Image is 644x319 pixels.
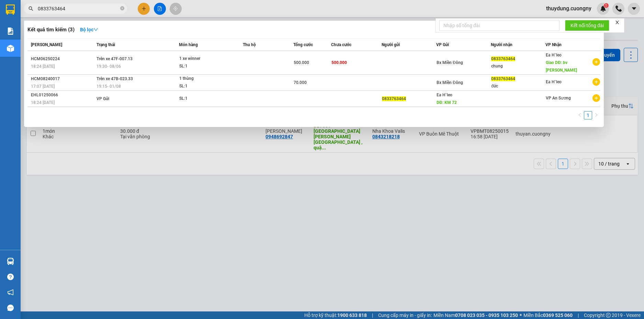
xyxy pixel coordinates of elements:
div: chung [491,63,545,70]
img: warehouse-icon [7,45,14,52]
span: 0833763464 [491,76,515,81]
span: DĐ: KM 72 [437,100,457,105]
span: [PERSON_NAME] [31,42,62,47]
span: VP Gửi [436,42,449,47]
span: 18:24 [DATE] [31,64,55,69]
span: close-circle [120,6,124,10]
span: Trên xe 47F-007.13 [97,56,133,61]
span: VP Nhận [545,42,562,47]
span: Ea H`leo [546,53,562,57]
img: solution-icon [7,28,14,35]
button: Kết nối tổng đài [565,20,609,31]
span: Trên xe 47B-023.33 [97,76,133,81]
span: Bx Miền Đông [437,80,463,85]
span: 0833763464 [382,96,406,101]
span: close-circle [120,6,124,12]
span: Người nhận [491,42,512,47]
span: 19:15 - 01/08 [97,84,121,89]
div: 1 thùng [179,75,231,83]
div: 1 xe winner [179,55,231,63]
span: plus-circle [592,78,600,86]
div: SL: 1 [179,95,231,103]
li: Previous Page [576,111,584,119]
span: Thu hộ [243,42,256,47]
div: EHL01250066 [31,92,94,99]
span: 500.000 [331,60,347,65]
div: SL: 1 [179,63,231,70]
span: right [594,113,598,117]
span: 70.000 [294,80,307,85]
div: HCM08240017 [31,75,94,83]
span: down [93,27,98,32]
span: message [7,305,14,311]
span: 0833763464 [491,56,515,61]
span: Ea H`leo [546,79,562,84]
img: warehouse-icon [7,258,14,265]
h3: Kết quả tìm kiếm ( 3 ) [27,26,75,33]
span: Tổng cước [293,42,313,47]
span: VP Gửi [97,96,109,101]
span: 19:30 - 08/06 [97,64,121,69]
input: Nhập số tổng đài [439,20,560,31]
span: Ea H`leo [437,93,452,97]
span: Món hàng [179,42,198,47]
span: search [29,6,33,11]
span: close [615,20,620,25]
span: VP An Sương [546,96,571,100]
span: notification [7,289,14,296]
span: Kết nối tổng đài [570,22,604,29]
span: Người gửi [382,42,400,47]
div: HCM06250224 [31,55,94,63]
button: Bộ lọcdown [75,24,104,35]
span: Bx Miền Đông [437,60,463,65]
span: 500.000 [294,60,309,65]
span: plus-circle [592,94,600,102]
button: right [592,111,600,119]
div: SL: 1 [179,83,231,90]
a: 1 [584,111,592,119]
span: Giao DĐ: bv [PERSON_NAME] [546,60,577,73]
span: Chưa cước [331,42,351,47]
span: question-circle [7,274,14,280]
button: left [576,111,584,119]
span: Trạng thái [97,42,115,47]
strong: Bộ lọc [80,27,98,32]
span: 17:07 [DATE] [31,84,55,89]
div: đức [491,83,545,90]
input: Tìm tên, số ĐT hoặc mã đơn [38,5,119,12]
span: left [578,113,582,117]
img: logo-vxr [6,4,15,15]
span: 18:24 [DATE] [31,100,55,105]
li: Next Page [592,111,600,119]
span: plus-circle [592,58,600,66]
